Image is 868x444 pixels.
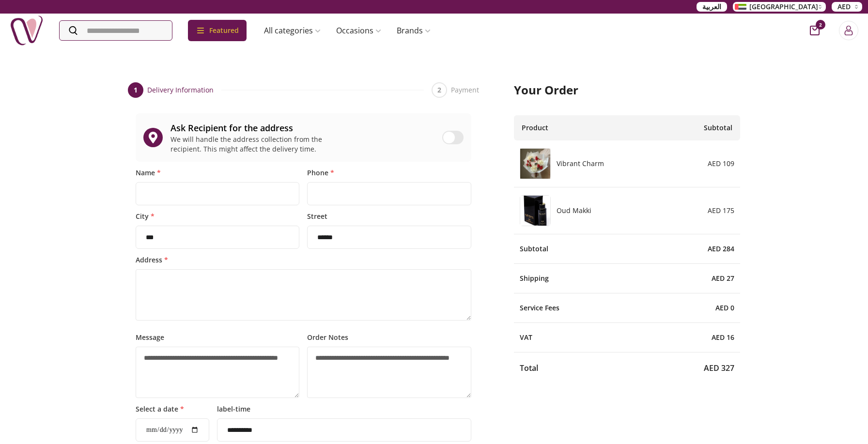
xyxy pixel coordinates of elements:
[170,135,329,154] div: We will handle the address collection from the recipient. This might affect the delivery time.
[217,406,471,413] label: label-time
[735,4,746,10] img: Arabic_dztd3n.png
[816,20,825,30] span: 2
[704,123,732,133] span: Subtotal
[514,293,740,323] div: Service Fees
[839,21,858,40] button: Login
[702,2,721,12] span: العربية
[136,213,299,220] label: City
[136,169,299,176] label: Name
[514,82,740,98] h2: Your Order
[704,362,734,374] span: AED 327
[520,149,550,179] img: 1736577644977.jpg
[451,85,479,95] span: Payment
[704,206,734,215] div: AED 175
[389,21,438,40] a: Brands
[749,2,818,12] span: [GEOGRAPHIC_DATA]
[432,82,447,98] div: 2
[551,206,591,215] h6: Oud Makki
[136,257,471,263] label: Address
[832,2,862,12] button: AED
[514,352,740,374] div: Total
[514,264,740,293] div: Shipping
[708,244,734,254] span: AED 284
[522,123,548,133] span: Product
[712,274,734,283] span: AED 27
[432,82,479,98] button: 2Payment
[307,169,471,176] label: Phone
[704,159,734,168] div: AED 109
[307,213,471,220] label: Street
[147,85,214,95] span: Delivery Information
[10,14,44,47] img: Nigwa-uae-gifts
[715,303,734,313] span: AED 0
[128,82,143,98] div: 1
[837,2,851,12] span: AED
[514,234,740,264] div: Subtotal
[128,82,214,98] button: 1Delivery Information
[170,121,434,135] div: Ask Recipient for the address
[514,323,740,352] div: VAT
[733,2,826,12] button: [GEOGRAPHIC_DATA]
[551,159,604,168] h6: Vibrant Charm
[712,333,734,342] span: AED 16
[256,21,328,40] a: All categories
[328,21,389,40] a: Occasions
[60,21,172,40] input: Search
[810,26,820,35] button: cart-button
[307,334,471,341] label: Order Notes
[520,196,550,226] img: 55%20115826.jpg9167.jpg
[136,334,299,341] label: Message
[188,20,247,41] div: Featured
[136,406,209,413] label: Select a date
